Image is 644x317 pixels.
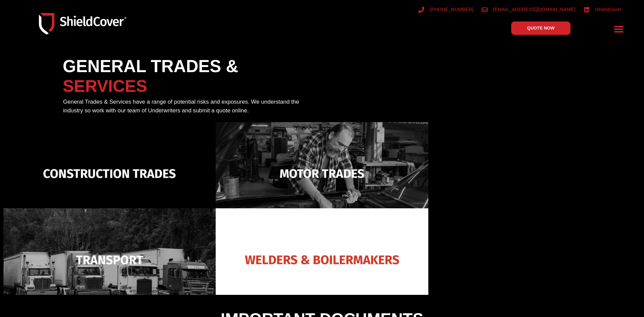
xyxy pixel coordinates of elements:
span: /shieldcover [591,5,622,14]
a: /shieldcover [582,5,622,14]
a: [PHONE_NUMBER] [427,5,479,14]
span: [PHONE_NUMBER] [436,5,478,14]
img: Shield-Cover-Underwriting-Australia-logo-full [39,13,126,35]
span: GENERAL TRADES & [63,60,214,73]
p: General Trades & Services have a range of potential risks and exposures. We understand the indust... [63,98,313,115]
a: QUOTE NOW [511,21,568,35]
span: QUOTE NOW [527,26,552,30]
a: [EMAIL_ADDRESS][DOMAIN_NAME] [487,5,574,14]
span: [EMAIL_ADDRESS][DOMAIN_NAME] [496,5,573,14]
div: Menu Toggle [611,21,627,37]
